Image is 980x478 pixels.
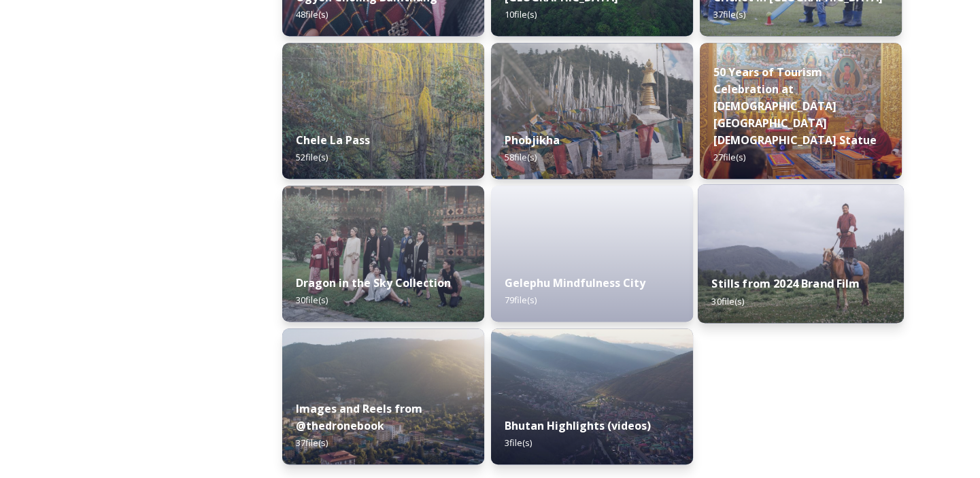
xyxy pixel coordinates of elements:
[282,43,484,179] img: Marcus%2520Westberg%2520Chelela%2520Pass%25202023_52.jpg
[713,8,745,20] span: 37 file(s)
[296,8,328,20] span: 48 file(s)
[505,151,537,163] span: 58 file(s)
[296,294,328,306] span: 30 file(s)
[505,437,532,449] span: 3 file(s)
[491,186,693,356] iframe: msdoc-iframe
[713,65,877,148] strong: 50 Years of Tourism Celebration at [DEMOGRAPHIC_DATA][GEOGRAPHIC_DATA][DEMOGRAPHIC_DATA] Statue
[505,8,537,20] span: 10 file(s)
[282,186,484,322] img: 74f9cf10-d3d5-4c08-9371-13a22393556d.jpg
[505,418,651,433] strong: Bhutan Highlights (videos)
[700,43,902,179] img: DSC00164.jpg
[711,294,744,307] span: 30 file(s)
[505,294,537,306] span: 79 file(s)
[296,437,328,449] span: 37 file(s)
[713,151,745,163] span: 27 file(s)
[491,43,693,179] img: Phobjika%2520by%2520Matt%2520Dutile1.jpg
[505,133,560,148] strong: Phobjikha
[698,184,904,323] img: 4075df5a-b6ee-4484-8e29-7e779a92fa88.jpg
[296,151,328,163] span: 52 file(s)
[505,275,645,290] strong: Gelephu Mindfulness City
[296,275,451,290] strong: Dragon in the Sky Collection
[296,401,422,433] strong: Images and Reels from @thedronebook
[296,133,370,148] strong: Chele La Pass
[491,328,693,464] img: b4ca3a00-89c2-4894-a0d6-064d866d0b02.jpg
[282,328,484,464] img: 01697a38-64e0-42f2-b716-4cd1f8ee46d6.jpg
[711,276,860,291] strong: Stills from 2024 Brand Film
